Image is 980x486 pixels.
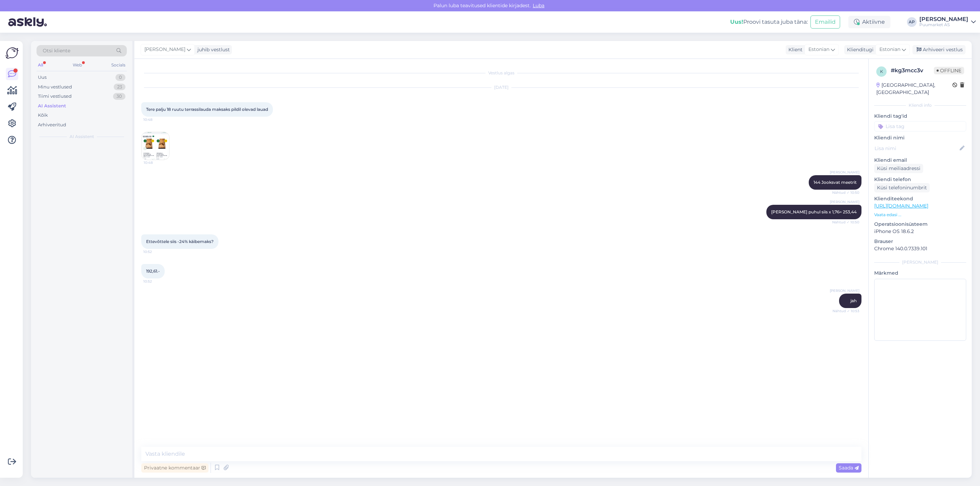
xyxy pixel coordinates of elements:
p: Märkmed [874,270,966,277]
p: Kliendi telefon [874,176,966,183]
div: Vestlus algas [141,70,861,76]
span: Luba [531,2,547,9]
span: [PERSON_NAME] [830,288,859,293]
div: AP [907,17,917,27]
div: 0 [115,74,125,81]
div: Privaatne kommentaar [141,463,208,473]
div: Kõik [38,112,48,119]
span: k [880,69,883,74]
span: 10:48 [143,117,169,122]
span: 10:52 [143,279,169,284]
div: Web [71,61,83,70]
p: Kliendi email [874,157,966,164]
span: Nähtud ✓ 10:50 [832,220,859,225]
div: Klienditugi [844,46,874,53]
span: jah [850,298,857,303]
span: Ettevõttele siis -24% käibemaks? [146,239,214,244]
span: Offline [934,67,964,74]
span: Estonian [808,46,829,53]
div: Socials [110,61,127,70]
span: 10:48 [144,160,170,165]
span: 10:52 [143,249,169,254]
a: [PERSON_NAME]Puumarket AS [919,17,976,28]
div: Küsi telefoninumbrit [874,183,930,192]
div: Küsi meiliaadressi [874,164,923,173]
div: # kg3mcc3v [891,66,934,75]
span: 144 Jooksvat meetrit [814,180,857,185]
p: Brauser [874,238,966,245]
span: Tere palju 18 ruutu terrassilauda maksaks pildil olevad lauad [146,107,268,112]
p: Vaata edasi ... [874,212,966,218]
span: [PERSON_NAME] [830,199,859,204]
div: Proovi tasuta juba täna: [730,18,808,26]
span: Otsi kliente [43,47,70,54]
div: Klient [786,46,803,53]
div: Tiimi vestlused [38,93,72,100]
input: Lisa tag [874,121,966,131]
img: Attachment [142,132,169,160]
div: Arhiveeritud [38,122,66,128]
button: Emailid [810,15,840,29]
div: juhib vestlust [195,46,230,53]
img: Askly Logo [6,46,19,60]
input: Lisa nimi [875,145,958,152]
div: 23 [114,84,125,91]
p: Kliendi tag'id [874,113,966,120]
a: [URL][DOMAIN_NAME] [874,203,928,209]
span: [PERSON_NAME] [830,170,859,175]
div: All [37,61,44,70]
p: iPhone OS 18.6.2 [874,228,966,235]
span: Saada [839,465,859,471]
p: Kliendi nimi [874,134,966,141]
span: [PERSON_NAME] puhul siis x 1,76= 253,44 [771,209,857,214]
span: 192,61.- [146,268,160,274]
div: Aktiivne [848,16,890,28]
span: Estonian [879,46,900,53]
div: [PERSON_NAME] [919,17,968,22]
div: Arhiveeri vestlus [912,45,966,54]
div: Puumarket AS [919,22,968,28]
p: Chrome 140.0.7339.101 [874,245,966,252]
div: Uus [38,74,47,81]
div: [PERSON_NAME] [874,259,966,265]
span: Nähtud ✓ 10:50 [832,190,859,195]
div: AI Assistent [38,103,66,109]
p: Operatsioonisüsteem [874,221,966,228]
div: 30 [113,93,125,100]
b: Uus! [730,19,743,25]
span: AI Assistent [70,134,94,140]
p: Klienditeekond [874,195,966,202]
span: [PERSON_NAME] [144,46,185,53]
div: Kliendi info [874,102,966,108]
div: Minu vestlused [38,84,72,91]
div: [DATE] [141,84,861,91]
div: [GEOGRAPHIC_DATA], [GEOGRAPHIC_DATA] [876,82,952,96]
span: Nähtud ✓ 10:53 [833,308,859,314]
